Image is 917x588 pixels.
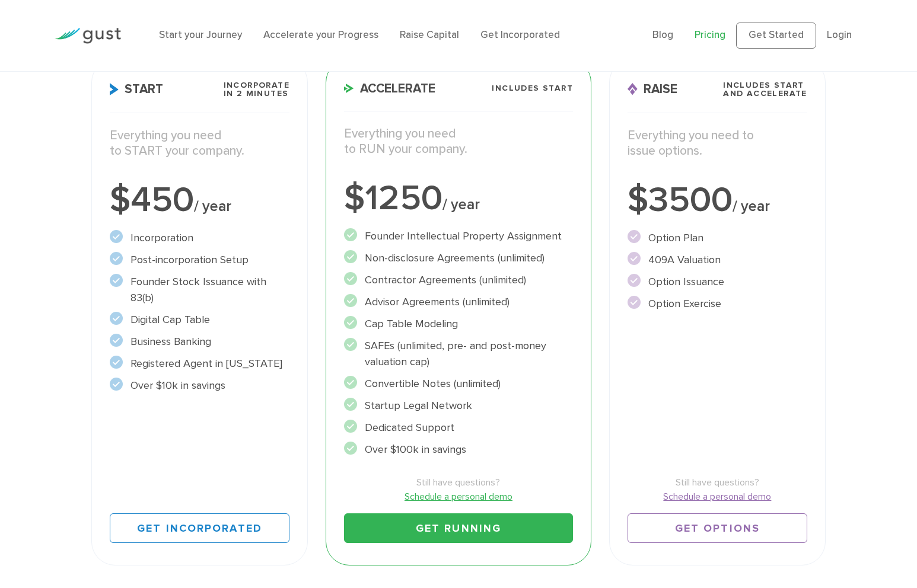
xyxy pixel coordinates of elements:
li: Convertible Notes (unlimited) [344,376,573,392]
span: Includes START and ACCELERATE [723,81,807,98]
li: Business Banking [110,334,289,350]
a: Schedule a personal demo [344,490,573,504]
li: Digital Cap Table [110,312,289,328]
span: / year [194,197,231,215]
li: Option Exercise [628,296,807,312]
li: Over $10k in savings [110,378,289,394]
div: $3500 [628,183,807,218]
p: Everything you need to RUN your company. [344,126,573,158]
a: Start your Journey [159,29,242,41]
span: Accelerate [344,82,435,95]
li: Startup Legal Network [344,398,573,414]
li: Advisor Agreements (unlimited) [344,294,573,310]
p: Everything you need to issue options. [628,128,807,159]
a: Get Started [736,23,816,49]
img: Raise Icon [628,83,638,95]
a: Get Running [344,513,573,543]
li: Post-incorporation Setup [110,252,289,268]
li: Contractor Agreements (unlimited) [344,272,573,288]
div: $450 [110,183,289,218]
a: Get Options [628,513,807,543]
li: Registered Agent in [US_STATE] [110,356,289,372]
a: Blog [652,29,673,41]
li: Incorporation [110,230,289,246]
a: Get Incorporated [480,29,560,41]
a: Pricing [695,29,725,41]
span: Start [110,83,163,95]
li: Founder Stock Issuance with 83(b) [110,274,289,306]
span: Includes START [492,84,573,92]
img: Accelerate Icon [344,84,354,93]
li: Founder Intellectual Property Assignment [344,228,573,244]
span: Still have questions? [628,475,807,490]
li: Option Plan [628,230,807,246]
span: Raise [628,83,677,95]
li: Cap Table Modeling [344,316,573,332]
li: SAFEs (unlimited, pre- and post-money valuation cap) [344,338,573,370]
li: Non-disclosure Agreements (unlimited) [344,250,573,266]
li: Dedicated Support [344,420,573,436]
a: Accelerate your Progress [263,29,378,41]
li: Over $100k in savings [344,442,573,458]
span: / year [442,196,480,213]
img: Start Icon X2 [110,83,119,95]
span: Incorporate in 2 Minutes [224,81,289,98]
span: / year [733,197,770,215]
a: Login [827,29,852,41]
a: Schedule a personal demo [628,490,807,504]
div: $1250 [344,181,573,216]
p: Everything you need to START your company. [110,128,289,159]
a: Raise Capital [400,29,459,41]
li: Option Issuance [628,274,807,290]
li: 409A Valuation [628,252,807,268]
a: Get Incorporated [110,513,289,543]
img: Gust Logo [55,28,121,44]
span: Still have questions? [344,475,573,490]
